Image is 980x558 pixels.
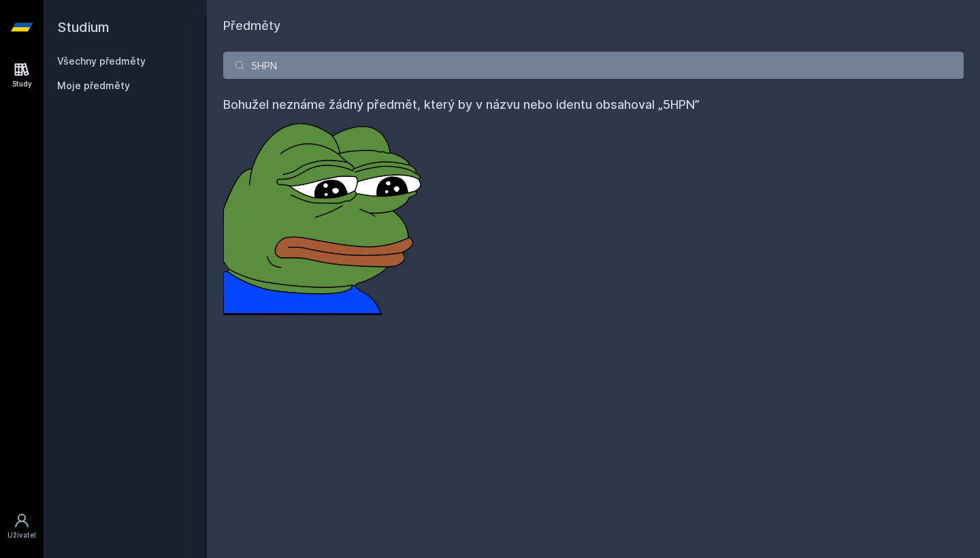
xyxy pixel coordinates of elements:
a: Study [3,54,41,96]
h4: Bohužel neznáme žádný předmět, který by v názvu nebo identu obsahoval „5HPN” [223,95,964,114]
a: Uživatel [3,506,41,547]
img: error_picture.png [223,114,427,315]
a: Všechny předměty [57,55,146,67]
div: Study [12,79,32,89]
div: Uživatel [7,530,36,540]
span: Moje předměty [57,79,130,93]
input: Název nebo ident předmětu… [223,52,964,79]
h1: Předměty [223,16,964,35]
